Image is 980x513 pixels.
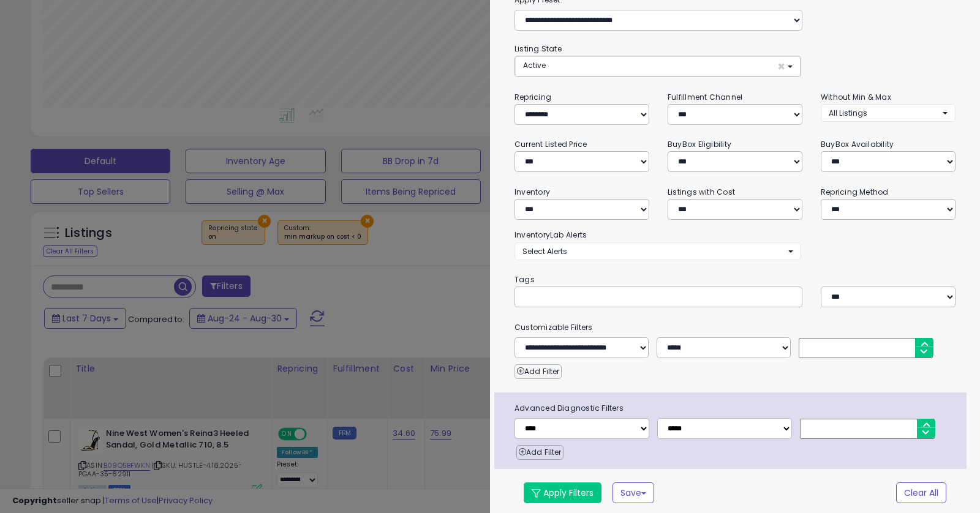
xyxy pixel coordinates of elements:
button: All Listings [821,104,956,122]
button: Apply Filters [524,482,601,503]
span: Advanced Diagnostic Filters [505,402,967,415]
small: Repricing [514,92,551,102]
small: InventoryLab Alerts [514,230,587,240]
span: Active [523,60,546,70]
small: Inventory [514,187,550,197]
button: Save [612,482,654,503]
span: All Listings [829,108,867,118]
small: BuyBox Eligibility [668,139,731,149]
small: Fulfillment Channel [668,92,742,102]
small: Repricing Method [821,187,889,197]
span: Select Alerts [522,246,567,256]
button: Select Alerts [514,242,801,260]
span: × [777,60,785,73]
small: Without Min & Max [821,92,891,102]
small: Tags [505,273,965,286]
small: Current Listed Price [514,139,587,149]
small: BuyBox Availability [821,139,894,149]
button: Clear All [896,482,946,503]
small: Listing State [514,43,562,54]
button: Add Filter [516,445,563,460]
small: Customizable Filters [505,321,965,334]
button: Active × [515,56,801,77]
small: Listings with Cost [668,187,735,197]
button: Add Filter [514,364,562,379]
